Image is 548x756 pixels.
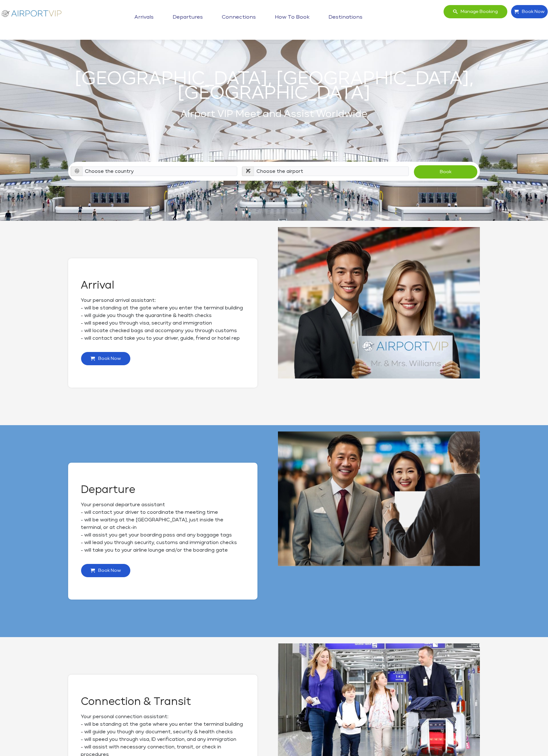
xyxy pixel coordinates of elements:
a: How to book [273,9,311,25]
a: Destinations [327,9,364,25]
span: Book Now [95,564,121,577]
h2: Departure [81,485,245,495]
button: Book [414,165,478,179]
a: Book Now [511,5,548,19]
p: - will be waiting at the [GEOGRAPHIC_DATA], just inside the terminal, or at check-in - will assis... [81,516,245,554]
span: Book Now [519,5,545,18]
h2: Arrival [81,280,245,290]
p: Your personal departure assistant - will contact your driver to coordinate the meeting time [81,501,245,516]
span: Manage booking [457,5,498,18]
h2: Airport VIP Meet and Assist Worldwide [68,107,480,121]
p: - will guide you though any document, security & health checks [81,728,245,736]
h2: Connection & Transit [81,697,245,707]
p: Your personal arrival assistant: - will be standing at the gate where you enter the terminal buil... [81,297,245,319]
p: - will speed you through visa, security and immigration - will locate checked bags and accompany ... [81,319,245,342]
span: Book Now [95,352,121,365]
div: Airport Select VIP Connection Transit [68,431,480,631]
a: Departures [171,9,204,25]
p: Your personal connection assistant: - will be standing at the gate where you enter the terminal b... [81,713,245,728]
h1: [GEOGRAPHIC_DATA], [GEOGRAPHIC_DATA], [GEOGRAPHIC_DATA] [68,72,480,101]
a: Connections [220,9,257,25]
a: Book Now [81,564,131,577]
a: Manage booking [443,5,508,19]
a: Book Now [81,352,131,366]
a: Arrivals [133,9,155,25]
